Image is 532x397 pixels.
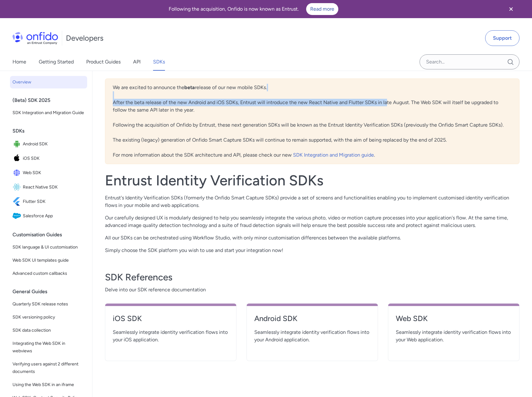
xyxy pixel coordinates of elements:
[7,3,500,15] div: Following the acquisition, Onfido is now known as Entrust.
[254,314,370,324] h4: Android SDK
[12,154,23,163] img: IconiOS SDK
[396,314,512,329] a: Web SDK
[105,214,520,229] p: Our carefully designed UX is modularly designed to help you seamlessly integrate the various phot...
[66,33,103,43] h1: Developers
[12,257,85,264] span: Web SDK UI templates guide
[10,107,87,119] a: SDK Integration and Migration Guide
[113,314,229,329] a: iOS SDK
[10,209,87,223] a: IconSalesforce AppSalesforce App
[12,314,85,321] span: SDK versioning policy
[153,53,165,71] a: SDKs
[12,381,85,389] span: Using the Web SDK in an iframe
[10,137,87,151] a: IconAndroid SDKAndroid SDK
[12,300,85,308] span: Quarterly SDK release notes
[500,1,523,17] button: Close banner
[12,229,90,241] div: Customisation Guides
[12,360,85,375] span: Verifying users against 2 different documents
[12,109,85,117] span: SDK Integration and Migration Guide
[10,267,87,280] a: Advanced custom callbacks
[105,271,520,284] h3: SDK References
[12,140,23,148] img: IconAndroid SDK
[10,379,87,391] a: Using the Web SDK in an iframe
[23,168,85,177] span: Web SDK
[86,53,121,71] a: Product Guides
[23,183,85,192] span: React Native SDK
[12,197,23,206] img: IconFlutter SDK
[293,152,374,158] a: SDK Integration and Migration guide
[10,358,87,378] a: Verifying users against 2 different documents
[306,3,338,15] a: Read more
[105,234,520,242] p: All our SDKs can be orchestrated using Workflow Studio, with only minor customisation differences...
[10,311,87,324] a: SDK versioning policy
[12,125,90,137] div: SDKs
[39,53,74,71] a: Getting Started
[105,172,520,189] h1: Entrust Identity Verification SDKs
[10,241,87,254] a: SDK language & UI customisation
[12,244,85,251] span: SDK language & UI customisation
[113,314,229,324] h4: iOS SDK
[396,329,512,344] span: Seamlessly integrate identity verification flows into your Web application.
[105,78,520,164] div: We are excited to announce the release of our new mobile SDKs. After the beta release of the new ...
[12,32,58,44] img: Onfido Logo
[23,140,85,148] span: Android SDK
[485,30,520,46] a: Support
[23,154,85,163] span: iOS SDK
[254,329,370,344] span: Seamlessly integrate identity verification flows into your Android application.
[12,285,90,298] div: General Guides
[23,212,85,220] span: Salesforce App
[10,152,87,165] a: IconiOS SDKiOS SDK
[10,76,87,88] a: Overview
[254,314,370,329] a: Android SDK
[12,53,26,71] a: Home
[23,197,85,206] span: Flutter SDK
[12,183,23,192] img: IconReact Native SDK
[507,5,515,13] svg: Close banner
[105,247,520,254] p: Simply choose the SDK platform you wish to use and start your integration now!
[12,270,85,277] span: Advanced custom callbacks
[10,337,87,357] a: Integrating the Web SDK in webviews
[184,84,195,90] b: beta
[12,168,23,177] img: IconWeb SDK
[12,94,90,107] div: (Beta) SDK 2025
[10,298,87,310] a: Quarterly SDK release notes
[10,166,87,180] a: IconWeb SDKWeb SDK
[113,329,229,344] span: Seamlessly integrate identity verification flows into your iOS application.
[420,54,520,69] input: Onfido search input field
[10,254,87,267] a: Web SDK UI templates guide
[12,78,85,86] span: Overview
[12,327,85,334] span: SDK data collection
[105,286,520,294] span: Delve into our SDK reference documentation
[10,180,87,194] a: IconReact Native SDKReact Native SDK
[105,194,520,209] p: Entrust's Identity Verification SDKs (formerly the Onfido Smart Capture SDKs) provide a set of sc...
[12,340,85,355] span: Integrating the Web SDK in webviews
[10,324,87,337] a: SDK data collection
[12,212,23,220] img: IconSalesforce App
[133,53,141,71] a: API
[396,314,512,324] h4: Web SDK
[10,195,87,209] a: IconFlutter SDKFlutter SDK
